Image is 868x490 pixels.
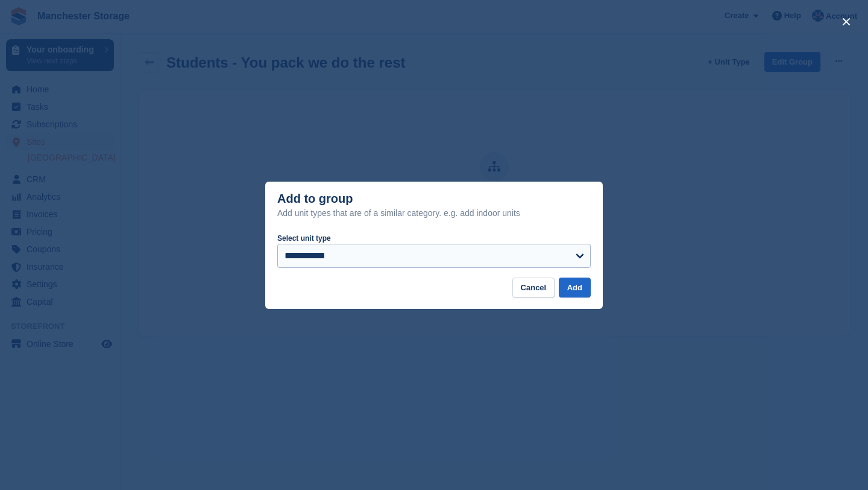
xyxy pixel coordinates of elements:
div: Add to group [277,192,520,220]
div: Add unit types that are of a similar category. e.g. add indoor units [277,206,520,220]
button: Cancel [512,278,555,297]
button: close [837,12,856,31]
label: Select unit type [277,234,331,243]
button: Add [559,278,591,297]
